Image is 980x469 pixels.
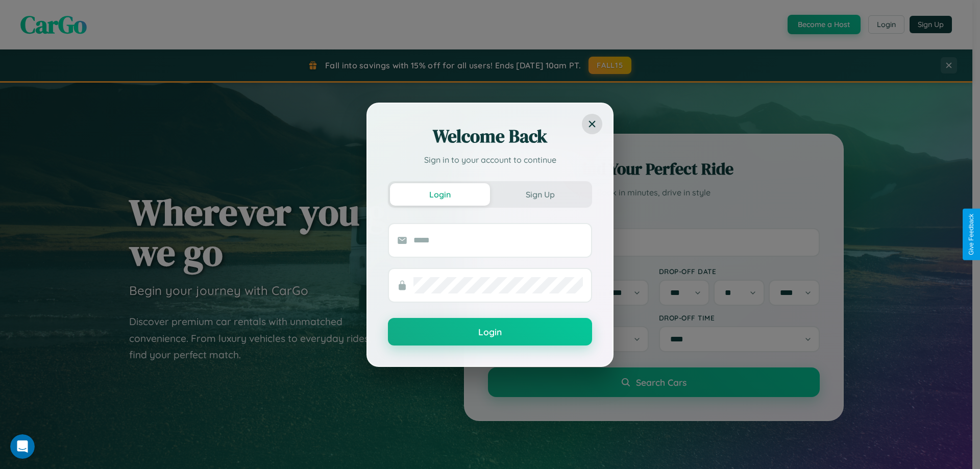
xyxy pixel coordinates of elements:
[968,214,975,255] div: Give Feedback
[490,183,590,206] button: Sign Up
[10,434,35,459] iframe: Intercom live chat
[388,124,592,149] h2: Welcome Back
[388,318,592,345] button: Login
[390,183,490,206] button: Login
[388,154,592,166] p: Sign in to your account to continue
